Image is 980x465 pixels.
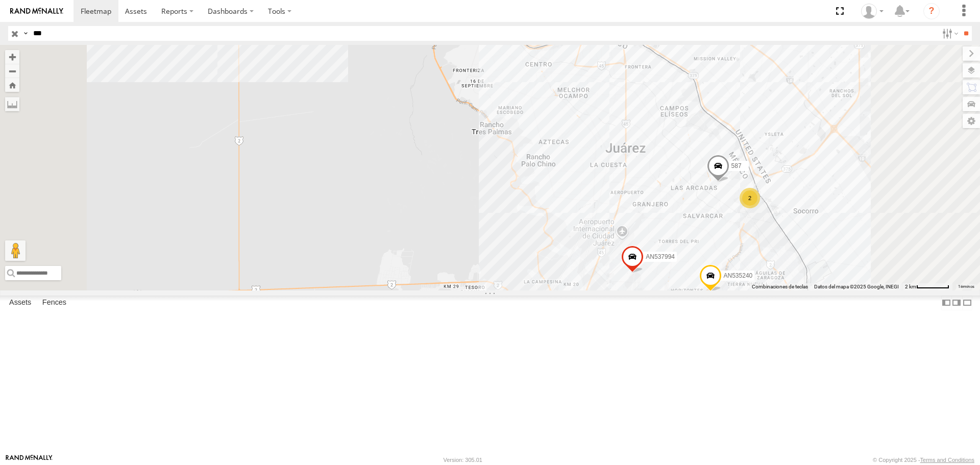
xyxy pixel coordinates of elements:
div: carolina herrera [857,4,887,19]
i: ? [923,3,940,19]
div: 2 [740,188,760,208]
span: 2 km [905,284,916,289]
button: Combinaciones de teclas [752,283,808,290]
label: Dock Summary Table to the Left [941,296,951,310]
button: Arrastra al hombrecito al mapa para abrir Street View [5,240,26,261]
a: Visit our Website [6,455,53,465]
div: © Copyright 2025 - [873,457,974,463]
span: Datos del mapa ©2025 Google, INEGI [814,284,899,289]
div: Version: 305.01 [444,457,482,463]
button: Zoom Home [5,78,19,92]
a: Términos [958,284,974,288]
label: Measure [5,97,19,111]
span: 587 [731,162,742,169]
span: AN535240 [724,273,753,280]
label: Hide Summary Table [962,296,972,310]
label: Search Filter Options [938,26,960,41]
label: Map Settings [963,114,980,128]
button: Zoom out [5,64,19,78]
a: Terms and Conditions [920,457,974,463]
label: Search Query [21,26,30,41]
img: rand-logo.svg [10,8,63,15]
label: Dock Summary Table to the Right [951,296,962,310]
label: Assets [4,296,36,310]
button: Zoom in [5,50,19,64]
label: Fences [37,296,71,310]
button: Escala del mapa: 2 km por 61 píxeles [902,283,952,290]
span: AN537994 [646,254,675,261]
